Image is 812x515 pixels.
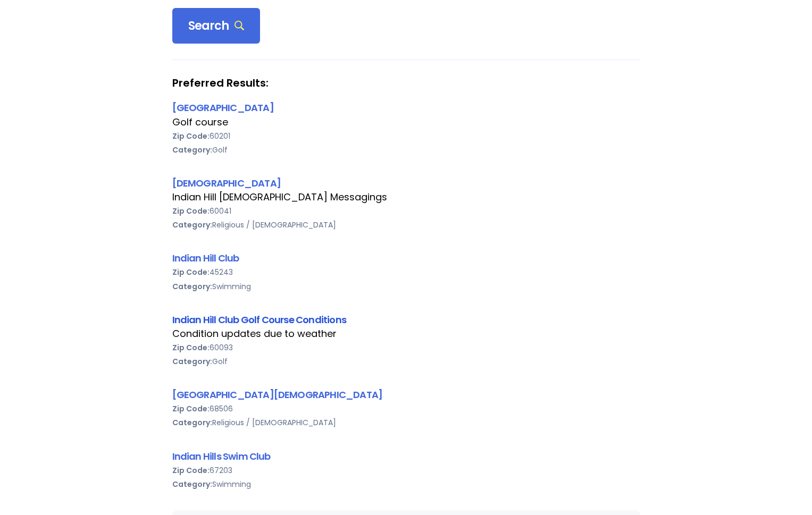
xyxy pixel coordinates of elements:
[172,403,210,414] b: Zip Code:
[172,204,640,218] div: 60041
[172,101,274,114] a: [GEOGRAPHIC_DATA]
[172,265,640,279] div: 45243
[172,115,640,129] div: Golf course
[188,19,245,33] span: Search
[172,145,212,155] b: Category:
[172,479,212,489] b: Category:
[172,342,210,353] b: Zip Code:
[172,450,271,463] a: Indian Hills Swim Club
[172,8,261,44] div: Search
[172,100,640,115] div: [GEOGRAPHIC_DATA]
[172,280,640,293] div: Swimming
[172,341,640,354] div: 60093
[172,402,640,416] div: 68506
[172,354,640,368] div: Golf
[172,206,210,216] b: Zip Code:
[172,267,210,277] b: Zip Code:
[172,463,640,477] div: 67203
[172,465,210,476] b: Zip Code:
[172,449,640,463] div: Indian Hills Swim Club
[172,281,212,292] b: Category:
[172,251,239,265] a: Indian Hill Club
[172,251,640,265] div: Indian Hill Club
[172,356,212,367] b: Category:
[172,176,281,190] a: [DEMOGRAPHIC_DATA]
[172,327,640,341] div: Condition updates due to weather
[172,131,210,141] b: Zip Code:
[172,219,212,230] b: Category:
[172,313,640,327] div: Indian Hill Club Golf Course Conditions
[172,190,640,204] div: Indian Hill [DEMOGRAPHIC_DATA] Messagings
[172,129,640,143] div: 60201
[172,387,640,402] div: [GEOGRAPHIC_DATA][DEMOGRAPHIC_DATA]
[172,143,640,157] div: Golf
[172,76,640,90] strong: Preferred Results:
[172,388,383,401] a: [GEOGRAPHIC_DATA][DEMOGRAPHIC_DATA]
[172,417,212,428] b: Category:
[172,416,640,429] div: Religious / [DEMOGRAPHIC_DATA]
[172,176,640,190] div: [DEMOGRAPHIC_DATA]
[172,313,346,326] a: Indian Hill Club Golf Course Conditions
[172,218,640,232] div: Religious / [DEMOGRAPHIC_DATA]
[172,477,640,491] div: Swimming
